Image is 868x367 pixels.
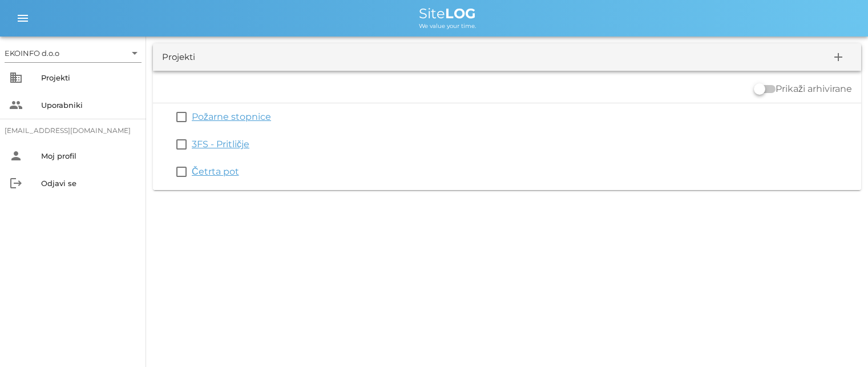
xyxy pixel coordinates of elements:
[175,138,188,151] button: check_box_outline_blank
[128,46,142,60] i: arrow_drop_down
[175,165,188,179] button: check_box_outline_blank
[192,111,271,122] a: Požarne stopnice
[419,5,476,22] span: Site
[41,151,137,160] div: Moj profil
[41,100,137,110] div: Uporabniki
[5,48,59,58] div: EKOINFO d.o.o
[9,71,23,84] i: business
[776,83,852,95] label: Prikaži arhivirane
[192,139,249,150] a: 3FS - Pritličje
[9,149,23,163] i: person
[162,51,195,64] div: Projekti
[175,110,188,124] button: check_box_outline_blank
[41,73,137,82] div: Projekti
[5,44,142,62] div: EKOINFO d.o.o
[9,176,23,190] i: logout
[9,98,23,112] i: people
[445,5,476,22] b: LOG
[41,179,137,188] div: Odjavi se
[419,22,476,30] span: We value your time.
[831,50,845,64] i: add
[192,166,239,177] a: Četrta pot
[16,11,30,25] i: menu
